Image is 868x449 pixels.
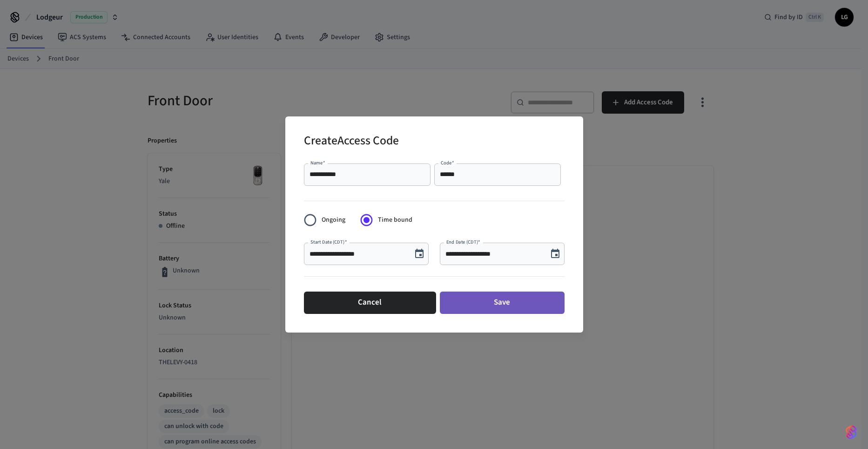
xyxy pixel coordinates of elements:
span: Ongoing [322,215,345,225]
label: Start Date (CDT) [310,238,347,245]
button: Cancel [304,292,436,314]
label: Name [310,159,325,166]
button: Save [440,292,565,314]
img: SeamLogoGradient.69752ec5.svg [846,425,857,440]
span: Time bound [378,215,412,225]
button: Choose date, selected date is Oct 13, 2025 [546,245,565,263]
label: End Date (CDT) [446,238,480,245]
h2: Create Access Code [304,128,399,156]
button: Choose date, selected date is Oct 8, 2025 [410,245,429,263]
label: Code [441,159,454,166]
